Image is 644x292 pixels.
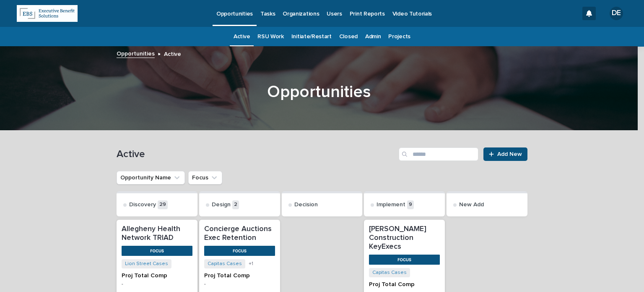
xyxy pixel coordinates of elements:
[204,272,275,280] h3: Proj Total Comp
[117,48,155,58] a: Opportunities
[113,82,524,102] h1: Opportunities
[117,171,185,184] button: Opportunity Name
[610,7,623,20] div: DE
[369,255,440,264] img: Dfmr06o_7KdrrT8ymcfKULPmNHnoLoOok-K1JwxA1XA
[234,27,250,47] a: Active
[122,272,192,280] h3: Proj Total Comp
[117,148,395,160] h1: Active
[204,225,275,242] p: Concierge Auctions Exec Retention
[125,261,168,267] a: Lion Street Cases
[377,201,405,208] p: Implement
[399,147,478,161] input: Search
[291,27,332,47] a: Initiate/Restart
[164,49,181,58] p: Active
[249,261,253,266] span: + 1
[388,27,410,47] a: Projects
[212,201,231,208] p: Design
[339,27,358,47] a: Closed
[257,27,284,47] a: RSU Work
[204,281,275,287] p: -
[122,246,192,255] img: U2FwJYefWT3gJdbBNml1TOI2BH8QYZJ_yMmeNt42SGQ
[497,151,522,157] span: Add New
[483,147,527,161] a: Add New
[369,225,440,251] p: [PERSON_NAME] Construction KeyExecs
[208,261,242,267] a: Capitas Cases
[204,246,275,255] img: Dfmr06o_7KdrrT8ymcfKULPmNHnoLoOok-K1JwxA1XA
[122,281,192,287] p: -
[407,200,414,209] p: 9
[369,281,440,289] h3: Proj Total Comp
[17,5,78,22] img: kRBAWhqLSQ2DPCCnFJ2X
[372,270,407,276] a: Capitas Cases
[158,200,168,209] p: 29
[232,200,239,209] p: 2
[188,171,222,184] button: Focus
[129,201,156,208] p: Discovery
[459,201,484,208] p: New Add
[365,27,381,47] a: Admin
[294,201,318,208] p: Decision
[122,225,192,242] p: Allegheny Health Network TRIAD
